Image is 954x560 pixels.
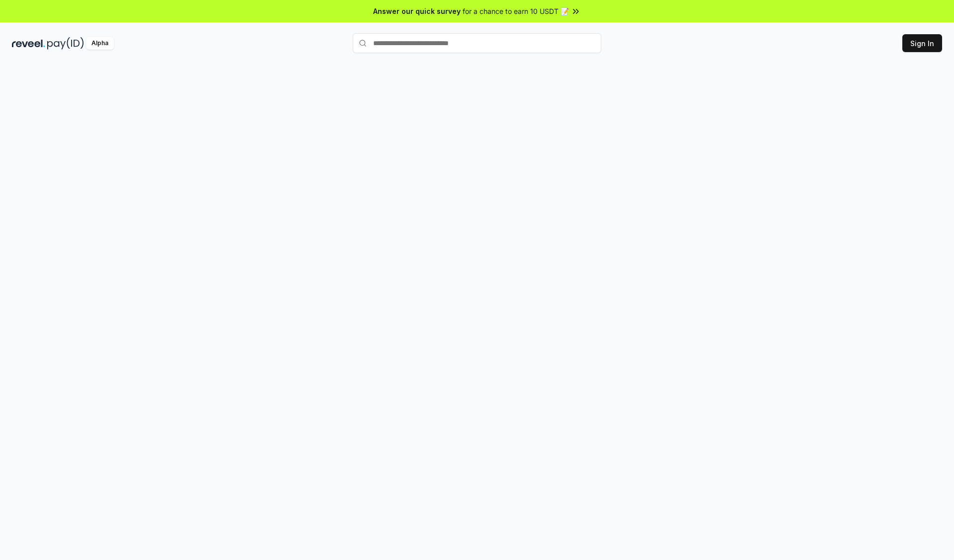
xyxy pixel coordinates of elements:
img: pay_id [47,37,84,50]
span: Answer our quick survey [373,6,461,16]
img: reveel_dark [12,37,45,50]
button: Sign In [902,34,942,52]
span: for a chance to earn 10 USDT 📝 [463,6,569,16]
div: Alpha [86,37,114,50]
